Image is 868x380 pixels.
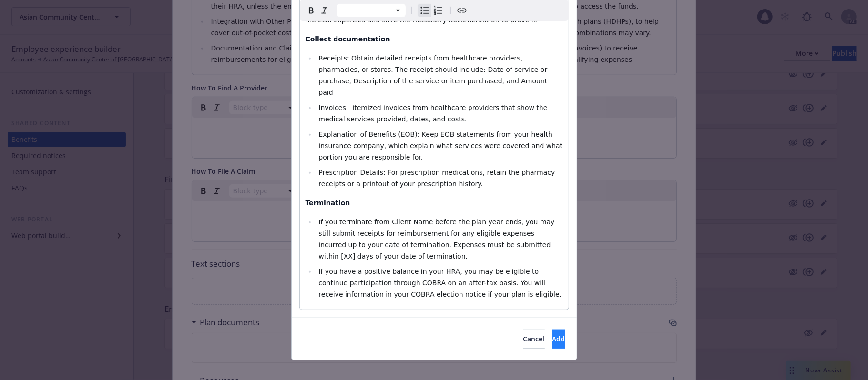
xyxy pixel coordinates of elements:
[306,35,390,43] strong: Collect documentation
[305,4,318,17] button: Bold
[318,218,557,260] span: If you terminate from Client Name before the plan year ends, you may still submit receipts for re...
[318,54,549,96] span: Receipts: Obtain detailed receipts from healthcare providers, pharmacies, or stores. The receipt ...
[337,4,406,17] button: Block type
[552,330,565,349] button: Add
[523,334,545,343] span: Cancel
[418,4,431,17] button: Bulleted list
[418,4,445,17] div: toggle group
[318,104,550,123] span: Invoices: itemized invoices from healthcare providers that show the medical services provided, da...
[552,334,565,343] span: Add
[318,4,331,17] button: Italic
[306,199,350,207] strong: Termination
[523,330,545,349] button: Cancel
[455,4,469,17] button: Create link
[318,268,562,298] span: If you have a positive balance in your HRA, you may be eligible to continue participation through...
[318,130,564,161] span: Explanation of Benefits (EOB): Keep EOB statements from your health insurance company, which expl...
[431,4,445,17] button: Numbered list
[318,169,557,188] span: Prescription Details: For prescription medications, retain the pharmacy receipts or a printout of...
